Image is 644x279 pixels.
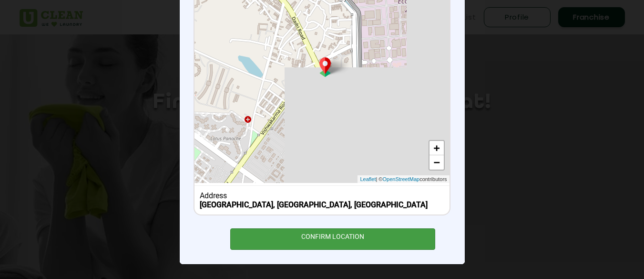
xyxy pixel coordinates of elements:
a: Leaflet [360,175,376,183]
a: Zoom in [429,141,444,155]
a: OpenStreetMap [382,175,419,183]
div: | © contributors [358,175,449,183]
b: [GEOGRAPHIC_DATA], [GEOGRAPHIC_DATA], [GEOGRAPHIC_DATA] [200,200,428,209]
div: CONFIRM LOCATION [230,228,436,250]
div: Address [200,191,444,200]
a: Zoom out [429,155,444,170]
